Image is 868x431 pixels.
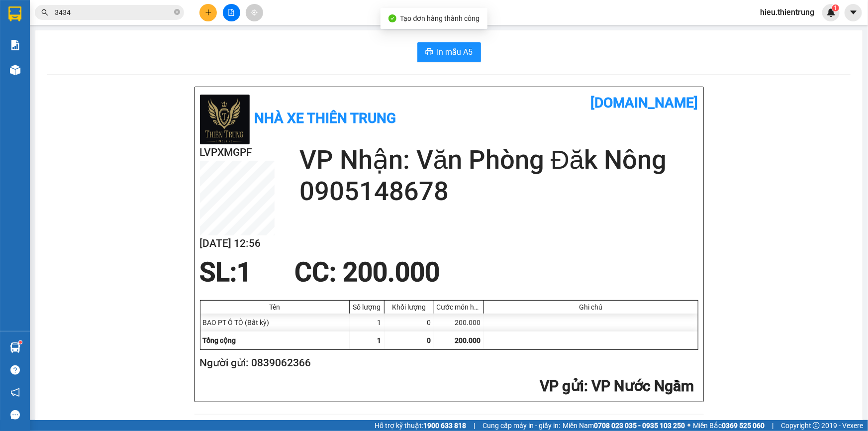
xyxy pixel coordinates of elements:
[10,342,20,353] img: warehouse-icon
[19,341,22,344] sup: 1
[437,303,481,311] div: Cước món hàng
[591,95,698,111] b: [DOMAIN_NAME]
[693,420,765,431] span: Miền Bắc
[423,422,466,430] strong: 1900 633 818
[486,303,695,311] div: Ghi chú
[203,336,236,344] span: Tổng cộng
[400,14,480,22] span: Tạo đơn hàng thành công
[10,365,20,375] span: question-circle
[849,8,858,17] span: caret-down
[482,420,560,431] span: Cung cấp máy in - giấy in:
[174,8,180,17] span: close-circle
[174,9,180,15] span: close-circle
[299,144,698,176] h2: VP Nhận: Văn Phòng Đăk Nông
[5,15,35,65] img: logo.jpg
[687,424,690,428] span: ⚪️
[417,42,481,62] button: printerIn mẫu A5
[10,65,20,75] img: warehouse-icon
[437,46,473,58] span: In mẫu A5
[378,336,382,344] span: 1
[52,71,240,134] h2: VP Nhận: VP Buôn Ma Thuột
[10,388,20,397] span: notification
[200,235,275,252] h2: [DATE] 12:56
[41,9,48,16] span: search
[5,71,80,88] h2: Q16Y4KMQ
[455,336,481,344] span: 200.000
[200,95,250,144] img: logo.jpg
[425,48,433,57] span: printer
[722,422,765,430] strong: 0369 525 060
[563,420,685,431] span: Miền Nam
[246,4,263,21] button: aim
[350,314,385,331] div: 1
[200,257,237,288] span: SL:
[474,420,475,431] span: |
[200,355,694,371] h2: Người gửi: 0839062366
[387,303,431,311] div: Khối lượng
[375,420,466,431] span: Hỗ trợ kỹ thuật:
[251,9,258,16] span: aim
[199,4,217,21] button: plus
[434,314,484,331] div: 200.000
[845,4,862,21] button: caret-down
[299,176,698,207] h2: 0905148678
[237,257,252,288] span: 1
[203,303,347,311] div: Tên
[133,8,240,24] b: [DOMAIN_NAME]
[200,144,275,161] h2: LVPXMGPF
[40,8,90,68] b: Nhà xe Thiên Trung
[752,6,822,18] span: hieu.thientrung
[55,7,172,18] input: Tìm tên, số ĐT hoặc mã đơn
[427,336,431,344] span: 0
[594,422,685,430] strong: 0708 023 035 - 0935 103 250
[205,9,212,16] span: plus
[385,314,434,331] div: 0
[772,420,773,431] span: |
[352,303,382,311] div: Số lượng
[223,4,240,21] button: file-add
[8,6,21,21] img: logo-vxr
[10,40,20,50] img: solution-icon
[255,110,396,126] b: Nhà xe Thiên Trung
[10,410,20,420] span: message
[827,8,836,17] img: icon-new-feature
[289,257,446,287] div: CC : 200.000
[834,4,837,11] span: 1
[200,376,694,397] h2: : VP Nước Ngầm
[540,377,584,395] span: VP gửi
[228,9,235,16] span: file-add
[388,14,396,22] span: check-circle
[832,4,839,11] sup: 1
[200,314,350,331] div: BAO PT Ô TÔ (Bất kỳ)
[813,422,820,429] span: copyright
